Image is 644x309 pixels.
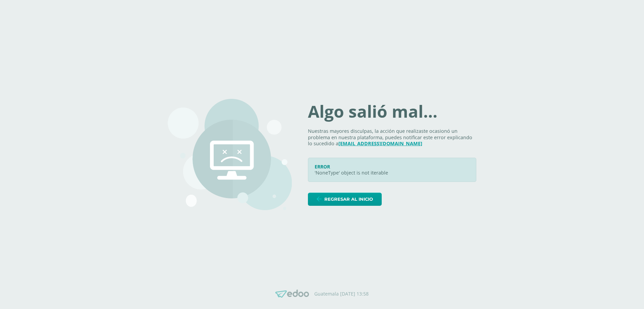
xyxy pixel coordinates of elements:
img: Edoo [275,289,309,298]
a: Regresar al inicio [308,193,382,206]
img: 500.png [168,99,292,210]
span: Regresar al inicio [324,193,373,205]
a: [EMAIL_ADDRESS][DOMAIN_NAME] [338,140,422,147]
p: 'NoneType' object is not iterable [315,170,470,176]
p: Nuestras mayores disculpas, la acción que realizaste ocasionó un problema en nuestra plataforma, ... [308,128,476,147]
span: ERROR [315,163,330,170]
p: Guatemala [DATE] 13:58 [314,291,369,297]
h1: Algo salió mal... [308,103,476,120]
